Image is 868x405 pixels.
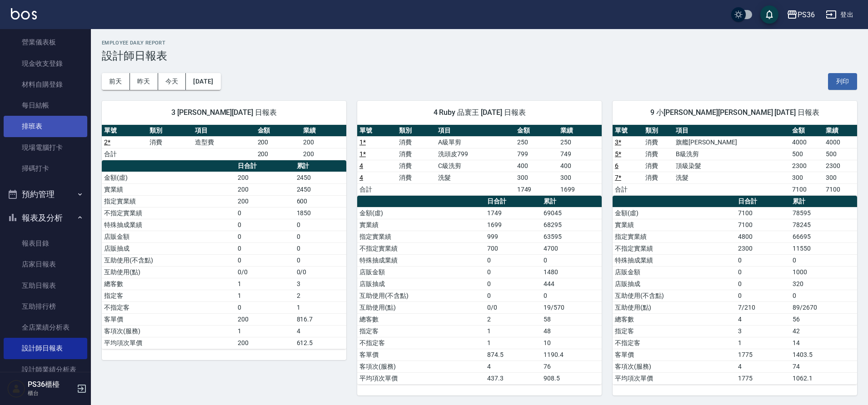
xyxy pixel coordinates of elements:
td: 消費 [397,136,436,148]
td: 7100 [736,207,790,219]
td: 0 [485,278,541,290]
td: 店販抽成 [102,242,235,254]
td: 消費 [643,148,673,160]
td: 200 [235,313,294,325]
p: 櫃台 [28,389,74,397]
td: 店販金額 [102,231,235,242]
td: 0/0 [235,266,294,278]
td: 200 [235,183,294,195]
th: 類別 [147,125,193,137]
td: 7/210 [736,301,790,313]
td: 0 [736,278,790,290]
td: 1480 [541,266,602,278]
a: 每日結帳 [4,95,87,116]
a: 4 [359,162,363,169]
td: 1190.4 [541,349,602,361]
th: 項目 [193,125,255,137]
th: 累計 [294,160,346,172]
td: 1 [736,337,790,349]
td: 300 [823,172,857,183]
td: 4 [294,325,346,337]
td: 200 [235,195,294,207]
td: 1699 [485,219,541,231]
td: 908.5 [541,372,602,384]
th: 項目 [673,125,790,137]
td: 300 [790,172,823,183]
td: 1 [235,290,294,301]
td: 4 [736,361,790,372]
td: 互助使用(不含點) [102,254,235,266]
td: 11550 [790,242,857,254]
td: 250 [558,136,602,148]
a: 互助日報表 [4,275,87,296]
td: 2 [485,313,541,325]
td: 客單價 [613,349,736,361]
td: 消費 [397,172,436,183]
td: 實業績 [613,219,736,231]
td: 不指定客 [613,337,736,349]
td: 63595 [541,231,602,242]
td: 874.5 [485,349,541,361]
td: 500 [790,148,823,160]
td: 旗艦[PERSON_NAME] [673,136,790,148]
td: 7100 [823,183,857,195]
td: 200 [255,136,301,148]
td: 不指定實業績 [357,242,485,254]
td: 客單價 [102,313,235,325]
td: 合計 [102,148,147,160]
td: 互助使用(不含點) [613,290,736,301]
td: 3 [736,325,790,337]
td: 互助使用(點) [357,301,485,313]
td: 客項次(服務) [102,325,235,337]
td: 1775 [736,349,790,361]
td: 58 [541,313,602,325]
th: 單號 [613,125,643,137]
a: 設計師日報表 [4,338,87,359]
a: 設計師業績分析表 [4,359,87,380]
table: a dense table [613,196,857,385]
img: Person [7,380,25,398]
td: 999 [485,231,541,242]
th: 金額 [790,125,823,137]
td: 消費 [643,172,673,183]
a: 材料自購登錄 [4,74,87,95]
td: 1749 [485,207,541,219]
button: 登出 [822,6,857,23]
th: 類別 [397,125,436,137]
td: 洗髮 [673,172,790,183]
td: 洗髮 [436,172,514,183]
td: 2450 [294,172,346,183]
td: 實業績 [102,183,235,195]
td: 10 [541,337,602,349]
td: 74 [790,361,857,372]
td: 0 [235,231,294,242]
button: 列印 [828,73,857,90]
td: 76 [541,361,602,372]
a: 6 [615,162,619,169]
th: 單號 [357,125,397,137]
td: 0 [294,254,346,266]
span: 4 Ruby 品寰王 [DATE] 日報表 [368,108,591,117]
th: 業績 [301,125,346,137]
td: 0 [235,242,294,254]
th: 單號 [102,125,147,137]
button: save [760,5,778,24]
td: 2 [294,290,346,301]
td: A級單剪 [436,136,514,148]
td: 總客數 [613,313,736,325]
a: 4 [359,174,363,181]
td: 0 [294,242,346,254]
td: 1 [235,278,294,290]
td: 平均項次單價 [357,372,485,384]
td: 0/0 [485,301,541,313]
button: 昨天 [130,73,158,90]
th: 日合計 [485,196,541,207]
td: 互助使用(不含點) [357,290,485,301]
td: 200 [255,148,301,160]
td: C級洗剪 [436,160,514,172]
td: 300 [515,172,559,183]
td: 400 [558,160,602,172]
td: 250 [515,136,559,148]
td: 合計 [613,183,643,195]
button: 報表及分析 [4,206,87,230]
